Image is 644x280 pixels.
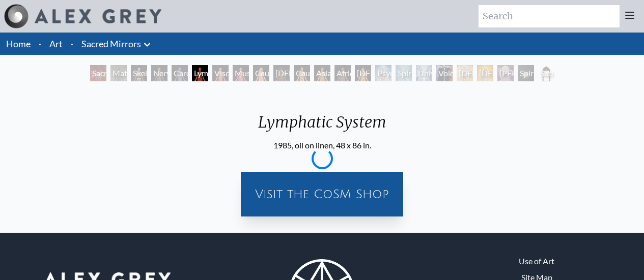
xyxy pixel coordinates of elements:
div: Sacred Mirrors Room, [GEOGRAPHIC_DATA] [90,65,106,81]
li: · [35,33,45,55]
div: Nervous System [151,65,167,81]
div: Lymphatic System [250,113,395,139]
li: · [67,33,77,55]
div: African Man [334,65,351,81]
div: Spiritual Energy System [396,65,412,81]
div: [DEMOGRAPHIC_DATA] Woman [355,65,371,81]
div: Lymphatic System [192,65,208,81]
div: [DEMOGRAPHIC_DATA] [457,65,473,81]
div: Psychic Energy System [375,65,391,81]
div: Muscle System [233,65,249,81]
div: Caucasian Man [294,65,310,81]
div: [DEMOGRAPHIC_DATA] Woman [273,65,290,81]
a: Home [6,38,31,49]
div: [DEMOGRAPHIC_DATA] [477,65,493,81]
div: Cardiovascular System [172,65,188,81]
div: 1985, oil on linen, 48 x 86 in. [250,139,395,151]
div: [PERSON_NAME] [497,65,514,81]
div: Spiritual World [518,65,534,81]
div: Asian Man [314,65,330,81]
div: Universal Mind Lattice [416,65,432,81]
input: Search [479,5,620,27]
div: Void Clear Light [436,65,453,81]
a: Art [49,37,63,51]
a: Visit the CoSM Shop [247,178,397,210]
a: Sacred Mirrors [81,37,141,51]
div: Material World [110,65,127,81]
div: Skeletal System [131,65,147,81]
a: Use of Art [519,255,554,267]
div: Sacred Mirrors Frame [538,65,554,81]
div: Viscera [212,65,229,81]
div: Caucasian Woman [253,65,269,81]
